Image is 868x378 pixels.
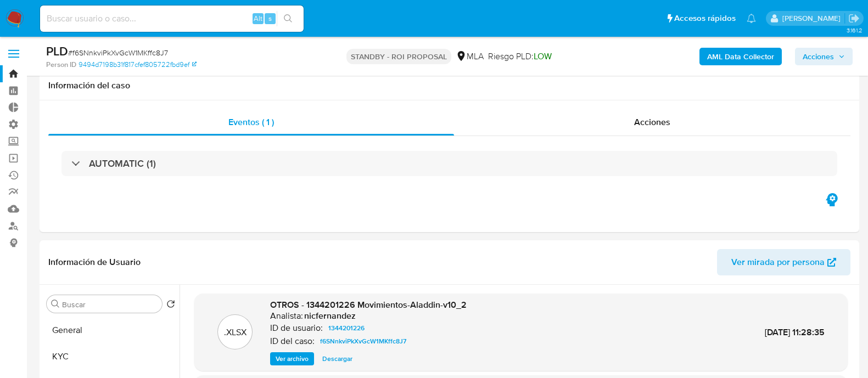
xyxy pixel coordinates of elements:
[268,13,272,24] span: s
[254,13,262,24] span: Alt
[51,300,60,308] button: Buscar
[46,42,68,60] b: PLD
[166,300,175,312] button: Volver al orden por defecto
[61,151,837,176] div: AUTOMATIC (1)
[322,353,352,364] span: Descargar
[456,50,484,63] div: MLA
[62,300,158,309] input: Buscar
[731,249,825,275] span: Ver mirada por persona
[270,311,303,321] p: Analista:
[40,12,304,26] input: Buscar usuario o caso...
[304,311,356,321] h6: nicfernandez
[42,343,180,370] button: KYC
[634,116,670,128] span: Acciones
[346,49,451,64] p: STANDBY - ROI PROPOSAL
[534,50,552,63] span: LOW
[316,335,411,348] a: f6SNnkviPkXvGcW1MKffc8J7
[270,336,315,347] p: ID del caso:
[782,13,844,24] p: leandro.caroprese@mercadolibre.com
[270,352,314,365] button: Ver archivo
[48,80,850,91] h1: Información del caso
[795,48,853,65] button: Acciones
[277,11,299,26] button: search-icon
[717,249,850,275] button: Ver mirada por persona
[68,47,168,58] span: # f6SNnkviPkXvGcW1MKffc8J7
[317,352,358,365] button: Descargar
[320,335,406,348] span: f6SNnkviPkXvGcW1MKffc8J7
[48,257,141,268] h1: Información de Usuario
[674,13,736,24] span: Accesos rápidos
[324,321,369,335] a: 1344201226
[42,317,180,343] button: General
[747,14,756,23] a: Notificaciones
[328,321,365,335] span: 1344201226
[276,353,309,364] span: Ver archivo
[803,48,834,65] span: Acciones
[848,13,860,24] a: Salir
[224,326,247,338] p: .XLSX
[699,48,782,65] button: AML Data Collector
[488,50,552,63] span: Riesgo PLD:
[765,326,825,338] span: [DATE] 11:28:35
[46,60,76,70] b: Person ID
[707,48,774,65] b: AML Data Collector
[270,323,323,334] p: ID de usuario:
[79,60,197,70] a: 9494d7198b31f817cfef805722fbd9ef
[270,298,467,311] span: OTROS - 1344201226 Movimientos-Aladdin-v10_2
[228,116,274,128] span: Eventos ( 1 )
[89,157,156,170] h3: AUTOMATIC (1)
